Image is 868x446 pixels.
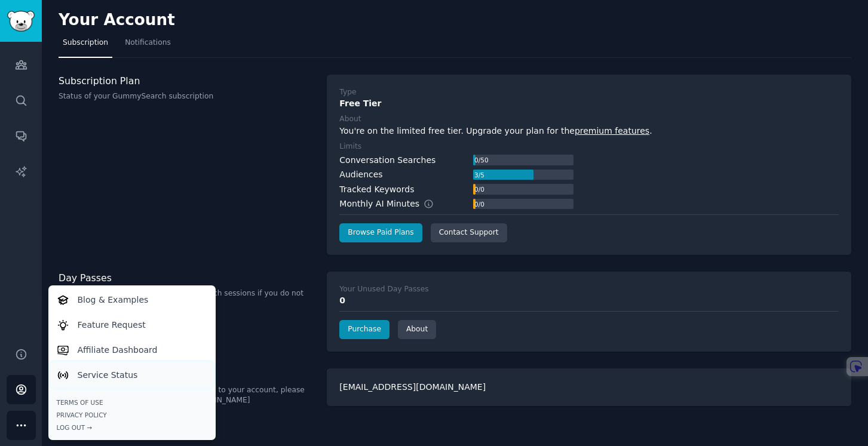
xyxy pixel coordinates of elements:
div: About [339,114,361,125]
div: Audiences [339,168,382,181]
a: Browse Paid Plans [339,223,422,242]
img: GummySearch logo [7,11,35,32]
a: Privacy Policy [57,411,207,419]
div: Log Out → [57,423,207,432]
p: Affiliate Dashboard [78,344,158,356]
div: Free Tier [339,97,839,110]
p: Service Status [78,369,138,382]
h3: Subscription Plan [59,75,314,87]
a: Feature Request [50,312,213,337]
a: Purchase [339,320,389,339]
p: Blog & Examples [78,294,149,306]
h3: Day Passes [59,272,314,284]
div: Your Unused Day Passes [339,284,428,295]
div: 0 / 0 [473,199,485,210]
div: Limits [339,142,361,152]
h2: Your Account [59,11,175,30]
a: About [398,320,436,339]
a: Affiliate Dashboard [50,337,213,362]
p: Status of your GummySearch subscription [59,91,314,102]
div: Conversation Searches [339,154,435,167]
span: Subscription [63,38,108,48]
div: 0 / 0 [473,184,485,195]
div: [EMAIL_ADDRESS][DOMAIN_NAME] [327,368,851,406]
a: Blog & Examples [50,287,213,312]
div: Type [339,87,356,98]
span: Notifications [125,38,171,48]
a: Subscription [59,33,112,58]
a: Notifications [121,33,175,58]
div: You're on the limited free tier. Upgrade your plan for the . [339,125,839,137]
div: Monthly AI Minutes [339,198,446,210]
div: 0 / 50 [473,155,489,165]
div: 0 [339,294,839,307]
a: premium features [575,126,649,136]
div: Tracked Keywords [339,183,414,196]
div: 3 / 5 [473,170,485,180]
a: Terms of Use [57,398,207,407]
a: Service Status [50,362,213,387]
p: Feature Request [78,319,146,331]
a: Contact Support [431,223,507,242]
